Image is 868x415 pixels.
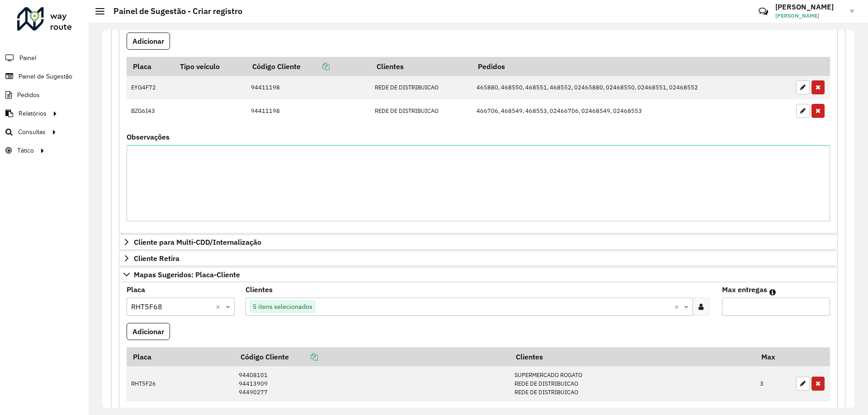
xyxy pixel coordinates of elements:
span: Clear all [674,301,682,312]
th: Tipo veículo [174,57,246,76]
th: Placa [127,347,234,366]
a: Mapas Sugeridos: Placa-Cliente [119,267,838,282]
th: Placa [127,57,174,76]
td: REDE DE DISTRIBUICAO [370,76,472,99]
th: Max [755,347,792,366]
a: Copiar [301,62,330,71]
span: Cliente para Multi-CDD/Internalização [134,238,261,246]
td: REDE DE DISTRIBUICAO [370,99,472,123]
a: Cliente Retira [119,251,838,266]
a: Contato Rápido [754,2,773,21]
span: Clear all [216,301,223,312]
h3: [PERSON_NAME] [775,3,843,11]
td: 94411198 [246,99,370,123]
span: Consultas [18,127,46,137]
span: Mapas Sugeridos: Placa-Cliente [134,271,240,278]
span: Painel de Sugestão [19,72,72,81]
th: Código Cliente [246,57,370,76]
em: Máximo de clientes que serão colocados na mesma rota com os clientes informados [769,289,776,296]
td: 94408101 94413909 94490277 [234,366,509,401]
td: 466706, 468549, 468553, 02466706, 02468549, 02468553 [472,99,791,123]
button: Adicionar [127,33,170,50]
td: EYG4F72 [127,76,174,99]
a: Copiar [289,352,318,361]
span: Cliente Retira [134,255,179,262]
span: Tático [17,146,34,155]
td: SUPERMERCADO ROGATO REDE DE DISTRIBUICAO REDE DE DISTRIBUICAO [509,366,755,401]
a: Cliente para Multi-CDD/Internalização [119,234,838,250]
span: Relatórios [19,109,47,118]
td: 3 [755,366,792,401]
th: Código Cliente [234,347,509,366]
td: 465880, 468550, 468551, 468552, 02465880, 02468550, 02468551, 02468552 [472,76,791,99]
h2: Painel de Sugestão - Criar registro [104,6,242,16]
td: RHT5F26 [127,366,234,401]
th: Clientes [509,347,755,366]
label: Clientes [245,284,273,295]
label: Placa [127,284,145,295]
th: Pedidos [472,57,791,76]
span: [PERSON_NAME] [775,12,843,20]
span: 5 itens selecionados [250,301,315,312]
span: Pedidos [17,90,40,100]
span: Painel [19,53,36,63]
th: Clientes [370,57,472,76]
td: BZG6I43 [127,99,174,123]
label: Max entregas [722,284,767,295]
td: 94411198 [246,76,370,99]
label: Observações [127,131,170,142]
button: Adicionar [127,323,170,340]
